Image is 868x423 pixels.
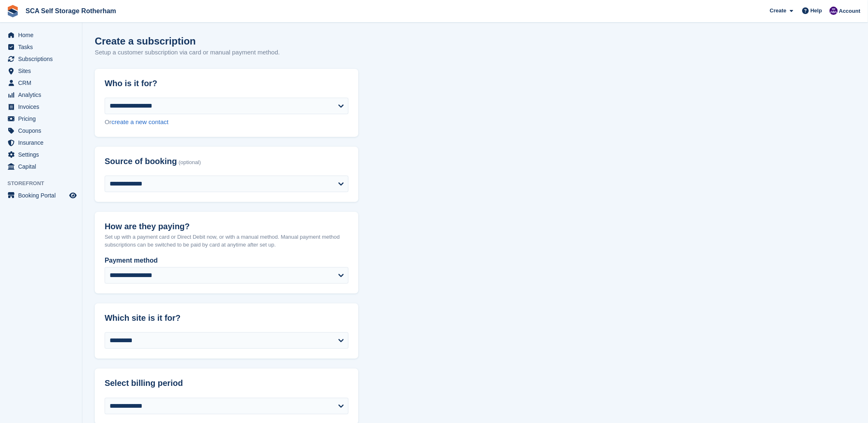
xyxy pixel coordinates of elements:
[22,4,119,18] a: SCA Self Storage Rotherham
[18,101,68,113] span: Invoices
[179,160,201,166] span: (optional)
[105,233,349,249] p: Set up with a payment card or Direct Debit now, or with a manual method. Manual payment method su...
[18,149,68,160] span: Settings
[68,190,78,200] a: Preview store
[770,7,786,15] span: Create
[18,29,68,41] span: Home
[105,79,349,88] h2: Who is it for?
[18,161,68,172] span: Capital
[18,190,68,201] span: Booking Portal
[839,7,861,15] span: Account
[18,53,68,65] span: Subscriptions
[4,77,78,89] a: menu
[18,89,68,101] span: Analytics
[4,89,78,101] a: menu
[4,29,78,41] a: menu
[4,113,78,125] a: menu
[18,137,68,148] span: Insurance
[4,149,78,160] a: menu
[105,222,349,231] h2: How are they paying?
[105,157,177,166] span: Source of booking
[811,7,822,15] span: Help
[4,101,78,113] a: menu
[18,125,68,136] span: Coupons
[4,41,78,53] a: menu
[95,35,196,47] h1: Create a subscription
[95,48,280,57] p: Setup a customer subscription via card or manual payment method.
[18,41,68,53] span: Tasks
[18,77,68,89] span: CRM
[4,137,78,148] a: menu
[4,190,78,201] a: menu
[18,65,68,77] span: Sites
[105,117,349,127] div: Or
[112,118,168,125] a: create a new contact
[830,7,838,15] img: Kelly Neesham
[7,5,19,17] img: stora-icon-8386f47178a22dfd0bd8f6a31ec36ba5ce8667c1dd55bd0f319d3a0aa187defe.svg
[105,313,349,323] h2: Which site is it for?
[18,113,68,125] span: Pricing
[105,378,349,388] h2: Select billing period
[4,53,78,65] a: menu
[4,65,78,77] a: menu
[4,125,78,136] a: menu
[105,256,349,266] label: Payment method
[7,179,82,188] span: Storefront
[4,161,78,172] a: menu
